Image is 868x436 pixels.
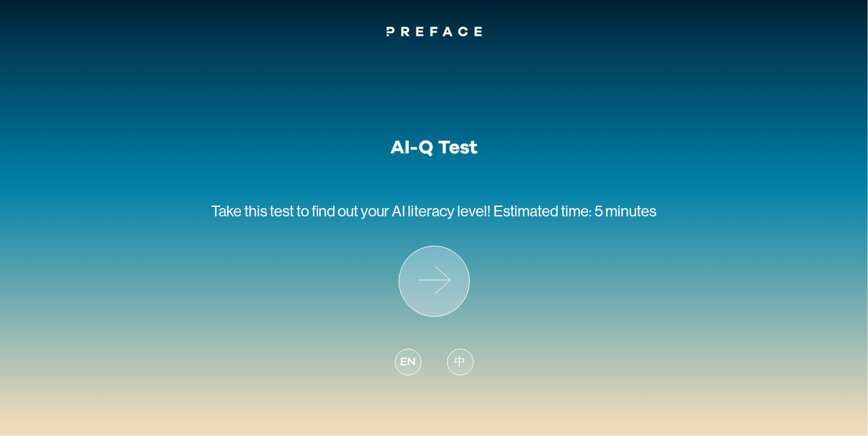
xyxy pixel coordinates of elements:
span: find out your AI literacy level! [312,202,492,220]
h1: AI-Q Test [390,136,478,159]
span: Take this test to [212,202,310,220]
span: 中 [455,354,466,371]
span: EN [400,354,415,371]
span: Estimated time: 5 minutes [494,202,657,220]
